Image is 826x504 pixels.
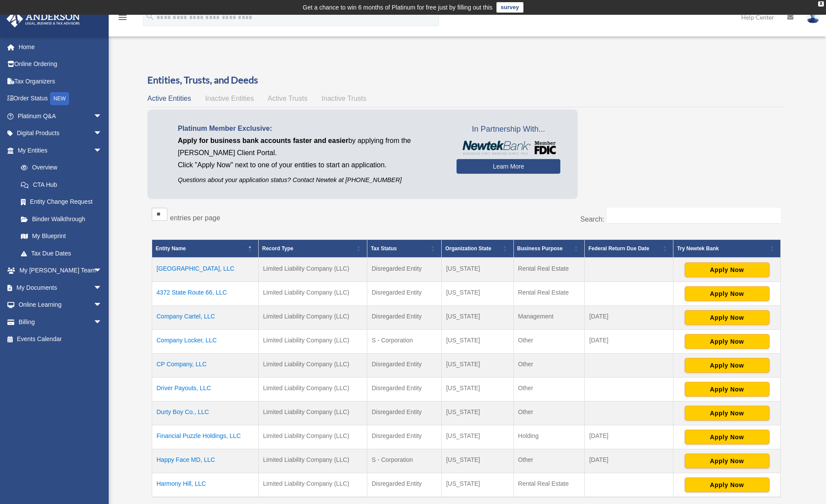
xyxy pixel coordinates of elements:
td: [GEOGRAPHIC_DATA], LLC [152,258,259,282]
a: Billingarrow_drop_down [6,313,115,331]
span: arrow_drop_down [93,296,111,314]
th: Federal Return Due Date: Activate to sort [585,240,673,258]
td: Company Cartel, LLC [152,306,259,330]
td: 4372 State Route 66, LLC [152,282,259,306]
td: Rental Real Estate [513,282,585,306]
td: Disregarded Entity [367,354,441,378]
td: Disregarded Entity [367,425,441,449]
td: [US_STATE] [442,378,513,401]
td: Holding [513,425,585,449]
td: Other [513,330,585,354]
td: Limited Liability Company (LLC) [258,258,367,282]
p: Questions about your application status? Contact Newtek at [PHONE_NUMBER] [178,175,443,186]
td: [US_STATE] [442,354,513,378]
td: [US_STATE] [442,330,513,354]
i: menu [117,12,128,23]
span: arrow_drop_down [93,142,111,159]
span: Apply for business bank accounts faster and easier [178,137,348,144]
div: close [818,1,824,7]
span: Tax Status [371,245,397,252]
td: Limited Liability Company (LLC) [258,378,367,401]
td: Disregarded Entity [367,378,441,401]
p: by applying from the [PERSON_NAME] Client Portal. [178,135,443,159]
i: search [145,12,155,21]
button: Apply Now [685,454,769,468]
th: Business Purpose: Activate to sort [513,240,585,258]
td: Disregarded Entity [367,258,441,282]
span: arrow_drop_down [93,125,111,143]
span: arrow_drop_down [93,107,111,125]
a: Online Learningarrow_drop_down [6,296,115,314]
span: arrow_drop_down [93,279,111,297]
a: survey [496,2,523,13]
a: Order StatusNEW [6,90,115,108]
a: My Documentsarrow_drop_down [6,279,115,296]
td: [US_STATE] [442,449,513,473]
td: S - Corporation [367,330,441,354]
td: [DATE] [585,330,673,354]
a: menu [117,15,128,23]
td: Driver Payouts, LLC [152,378,259,401]
span: Business Purpose [517,245,563,252]
td: Happy Face MD, LLC [152,449,259,473]
span: arrow_drop_down [93,262,111,280]
td: [DATE] [585,425,673,449]
a: Binder Walkthrough [12,210,111,228]
td: Durty Boy Co., LLC [152,401,259,425]
span: Inactive Trusts [322,95,366,102]
span: arrow_drop_down [93,313,111,331]
td: Limited Liability Company (LLC) [258,306,367,330]
td: Limited Liability Company (LLC) [258,330,367,354]
span: Federal Return Due Date [588,245,649,252]
span: In Partnership With... [456,123,560,136]
span: Active Entities [147,95,191,102]
td: [DATE] [585,306,673,330]
td: Financial Puzzle Holdings, LLC [152,425,259,449]
button: Apply Now [685,358,769,373]
td: Other [513,354,585,378]
span: Organization State [445,245,491,252]
button: Apply Now [685,262,769,277]
a: Digital Productsarrow_drop_down [6,125,115,142]
a: Platinum Q&Aarrow_drop_down [6,107,115,125]
a: My Blueprint [12,228,111,245]
h3: Entities, Trusts, and Deeds [147,73,785,87]
td: Disregarded Entity [367,401,441,425]
td: S - Corporation [367,449,441,473]
td: Disregarded Entity [367,473,441,497]
p: Platinum Member Exclusive: [178,123,443,135]
td: Disregarded Entity [367,306,441,330]
td: Other [513,449,585,473]
span: Record Type [262,245,293,252]
button: Apply Now [685,406,769,421]
td: Rental Real Estate [513,473,585,497]
button: Apply Now [685,334,769,349]
th: Record Type: Activate to sort [258,240,367,258]
td: Limited Liability Company (LLC) [258,449,367,473]
a: Home [6,38,115,56]
td: [US_STATE] [442,258,513,282]
a: Learn More [456,159,560,174]
a: Online Ordering [6,56,115,73]
div: Try Newtek Bank [677,243,767,254]
a: My [PERSON_NAME] Teamarrow_drop_down [6,262,115,279]
span: Active Trusts [268,95,308,102]
td: Company Locker, LLC [152,330,259,354]
td: Rental Real Estate [513,258,585,282]
td: Other [513,378,585,401]
img: NewtekBankLogoSM.png [461,141,556,155]
div: NEW [50,92,69,105]
div: Get a chance to win 6 months of Platinum for free just by filling out this [303,2,493,13]
a: Tax Due Dates [12,245,111,262]
td: [DATE] [585,449,673,473]
button: Apply Now [685,382,769,397]
th: Organization State: Activate to sort [442,240,513,258]
td: Disregarded Entity [367,282,441,306]
td: [US_STATE] [442,282,513,306]
button: Apply Now [685,286,769,301]
th: Tax Status: Activate to sort [367,240,441,258]
button: Apply Now [685,310,769,325]
span: Inactive Entities [205,95,254,102]
td: [US_STATE] [442,425,513,449]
